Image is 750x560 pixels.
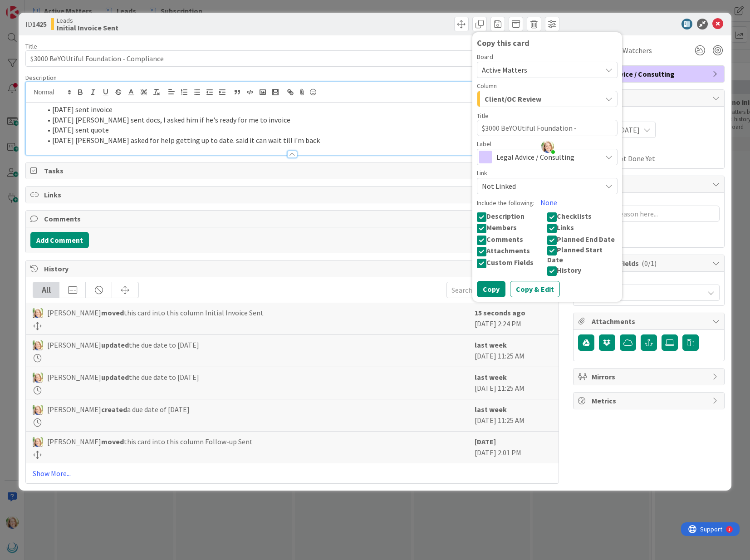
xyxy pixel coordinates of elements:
[547,235,618,246] button: Planned End Date
[30,232,89,248] button: Add Comment
[41,115,554,125] li: [DATE] [PERSON_NAME] sent docs, I asked him if he's ready for me to invoice
[32,20,47,29] b: 1425
[592,258,708,269] span: Custom Fields
[510,281,560,297] button: Copy & Edit
[477,235,547,246] button: Comments
[642,259,657,268] span: ( 0/1 )
[475,373,507,382] b: last week
[47,307,264,318] span: [PERSON_NAME] this card into this column Initial Invoice Sent
[25,19,47,29] span: ID
[592,395,708,406] span: Metrics
[41,135,554,146] li: [DATE] [PERSON_NAME] asked for help getting up to date. said it can wait till i'm back
[33,437,43,447] img: AD
[101,437,124,446] b: moved
[547,266,618,276] button: History
[592,93,708,103] span: Dates
[475,404,552,427] div: [DATE] 11:25 AM
[33,373,43,383] img: AD
[101,308,124,317] b: moved
[614,153,655,164] span: Not Done Yet
[41,104,554,115] li: [DATE] sent invoice
[485,93,541,105] span: Client/OC Review
[623,45,652,56] span: Watchers
[25,50,559,67] input: type card name here...
[477,83,497,89] span: Column
[47,4,49,11] div: 1
[475,308,525,317] b: 15 seconds ago
[477,37,618,49] div: Copy this card
[578,111,720,121] span: Planned Dates
[44,213,542,224] span: Comments
[557,266,581,275] span: History
[44,189,542,200] span: Links
[477,170,487,176] span: Link
[477,212,547,222] button: Description
[33,405,43,415] img: AD
[592,179,708,190] span: Block
[583,287,704,298] span: Not Set
[101,405,127,414] b: created
[33,468,551,479] a: Show More...
[477,246,547,257] button: Attachments
[101,373,129,382] b: updated
[592,371,708,382] span: Mirrors
[47,436,253,447] span: [PERSON_NAME] this card into this column Follow-up Sent
[547,245,603,264] span: Planned Start Date
[41,125,554,135] li: [DATE] sent quote
[44,263,542,274] span: History
[557,223,574,232] span: Links
[33,308,43,318] img: AD
[592,69,708,79] span: Legal Advice / Consulting
[446,282,552,298] input: Search...
[477,258,547,269] button: Custom Fields
[25,42,37,50] label: Title
[47,404,190,415] span: [PERSON_NAME] a due date of [DATE]
[486,235,523,244] span: Comments
[482,65,527,74] span: Active Matters
[618,124,640,135] span: [DATE]
[33,282,59,298] div: All
[475,307,552,330] div: [DATE] 2:24 PM
[486,211,525,221] span: Description
[486,258,534,267] span: Custom Fields
[19,1,41,12] span: Support
[33,340,43,350] img: AD
[475,372,552,394] div: [DATE] 11:25 AM
[101,340,129,349] b: updated
[25,74,57,82] span: Description
[578,142,720,152] span: Actual Dates
[475,437,496,446] b: [DATE]
[477,141,491,147] span: Label
[475,340,507,349] b: last week
[477,223,547,234] button: Members
[57,17,118,24] span: Leads
[57,24,118,31] b: Initial Invoice Sent
[477,120,618,136] textarea: $3000 BeYOUtiful Foundation - Compliance
[541,140,554,153] img: Sl300r1zNejTcUF0uYcJund7nRpyjiOK.jpg
[477,281,505,297] button: Copy
[592,316,708,327] span: Attachments
[44,165,542,176] span: Tasks
[47,372,199,383] span: [PERSON_NAME] the due date to [DATE]
[557,211,592,221] span: Checklists
[496,151,597,163] span: Legal Advice / Consulting
[547,223,618,234] button: Links
[578,276,720,283] div: Cancel Reason
[475,405,507,414] b: last week
[475,436,552,459] div: [DATE] 2:01 PM
[477,54,493,60] span: Board
[47,339,199,350] span: [PERSON_NAME] the due date to [DATE]
[477,198,534,208] label: Include the following:
[477,91,618,107] button: Client/OC Review
[477,112,489,120] label: Title
[547,246,618,263] button: Planned Start Date
[534,194,563,211] button: None
[475,339,552,362] div: [DATE] 11:25 AM
[486,246,530,255] span: Attachments
[482,180,597,192] span: Not Linked
[486,223,517,232] span: Members
[547,212,618,222] button: Checklists
[557,235,615,244] span: Planned End Date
